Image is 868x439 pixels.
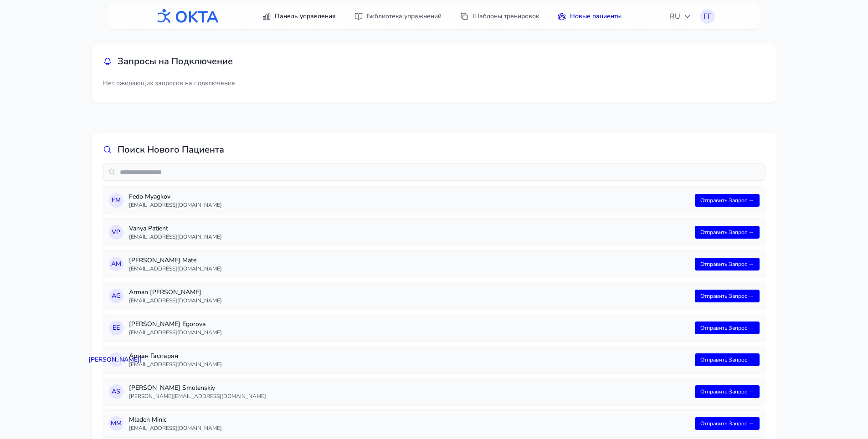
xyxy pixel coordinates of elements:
p: Arman [PERSON_NAME] [129,288,689,297]
span: A G [112,291,121,301]
p: [EMAIL_ADDRESS][DOMAIN_NAME] [129,424,689,432]
span: A S [112,387,120,396]
p: [PERSON_NAME][EMAIL_ADDRESS][DOMAIN_NAME] [129,393,689,400]
p: [EMAIL_ADDRESS][DOMAIN_NAME] [129,201,689,209]
button: Отправить Запрос → [695,194,760,207]
button: ГГ [700,9,715,24]
p: [EMAIL_ADDRESS][DOMAIN_NAME] [129,329,689,336]
h2: Поиск Нового Пациента [118,143,224,156]
p: [PERSON_NAME] Smolenskiy [129,383,689,393]
p: Mladen Minic [129,415,689,424]
p: Нет ожидающих запросов на подключение [103,75,765,92]
p: [EMAIL_ADDRESS][DOMAIN_NAME] [129,361,689,368]
p: Vanya Patient [129,224,689,233]
span: [PERSON_NAME] Г [88,355,144,364]
p: [PERSON_NAME] Mate [129,256,689,265]
button: Отправить Запрос → [695,322,760,334]
span: A M [111,260,121,269]
a: Шаблоны тренировок [454,8,544,25]
span: V P [112,228,120,237]
button: Отправить Запрос → [695,290,760,302]
button: Отправить Запрос → [695,353,760,366]
p: [EMAIL_ADDRESS][DOMAIN_NAME] [129,233,689,240]
h2: Запросы на Подключение [118,55,233,68]
button: Отправить Запрос → [695,417,760,430]
button: Отправить Запрос → [695,385,760,398]
span: F M [112,196,121,205]
a: Библиотека упражнений [349,8,447,25]
span: RU [670,11,691,22]
p: [PERSON_NAME] Egorova [129,320,689,329]
a: Новые пациенты [552,8,627,25]
span: E E [113,323,120,332]
span: M M [111,419,122,428]
p: [EMAIL_ADDRESS][DOMAIN_NAME] [129,265,689,272]
p: [EMAIL_ADDRESS][DOMAIN_NAME] [129,297,689,304]
button: RU [664,7,697,26]
img: OKTA logo [154,5,219,28]
button: Отправить Запрос → [695,258,760,271]
button: Отправить Запрос → [695,226,760,239]
p: Арман Гаспарян [129,352,689,361]
p: Fedo Myagkov [129,192,689,201]
a: Панель управления [257,8,341,25]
